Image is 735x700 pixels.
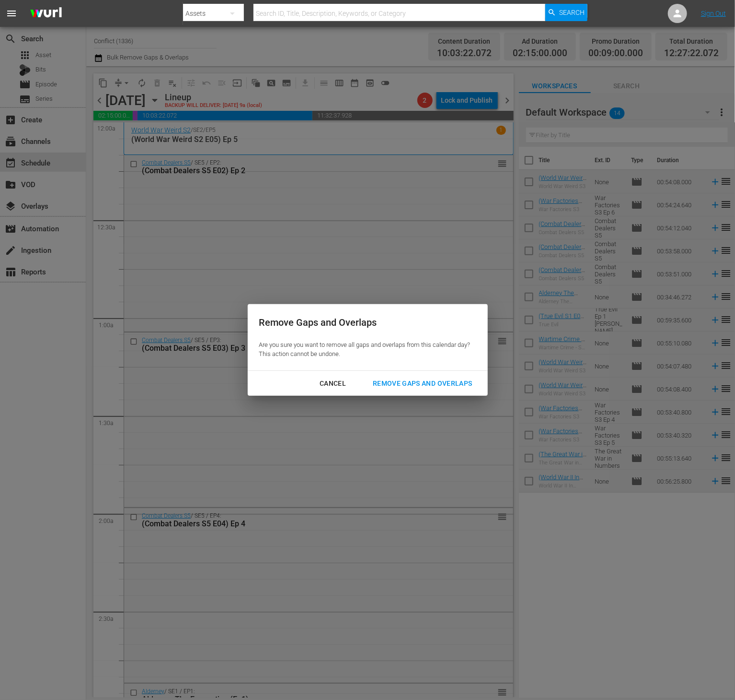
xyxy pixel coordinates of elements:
img: ans4CAIJ8jUAAAAAAAAAAAAAAAAAAAAAAAAgQb4GAAAAAAAAAAAAAAAAAAAAAAAAJMjXAAAAAAAAAAAAAAAAAAAAAAAAgAT5G... [23,2,69,25]
button: Cancel [308,375,357,392]
a: Sign Out [701,10,726,17]
div: Cancel [312,378,354,390]
span: menu [6,8,17,19]
p: Are you sure you want to remove all gaps and overlaps from this calendar day? [259,341,471,350]
div: Remove Gaps and Overlaps [365,378,480,390]
button: Remove Gaps and Overlaps [361,375,483,392]
p: This action cannot be undone. [259,350,471,359]
span: Search [559,4,585,21]
div: Remove Gaps and Overlaps [259,316,471,330]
